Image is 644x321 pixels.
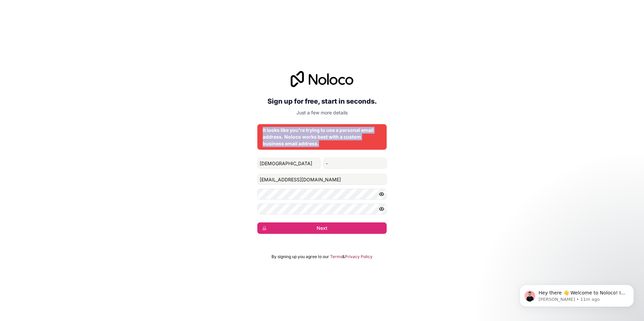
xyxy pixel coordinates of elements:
[257,158,321,169] input: given-name
[509,271,644,318] iframe: Intercom notifications message
[330,254,342,259] a: Terms
[257,204,387,214] input: Confirm password
[257,109,387,116] p: Just a few more details
[263,127,381,147] div: It looks like you're trying to use a personal email address. Noloco works best with a custom busi...
[257,174,387,185] input: Email address
[257,95,387,107] h2: Sign up for free, start in seconds.
[257,222,387,234] button: Next
[345,254,373,259] a: Privacy Policy
[271,254,329,259] span: By signing up you agree to our
[323,158,387,169] input: family-name
[342,254,345,259] span: &
[257,189,387,200] input: Password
